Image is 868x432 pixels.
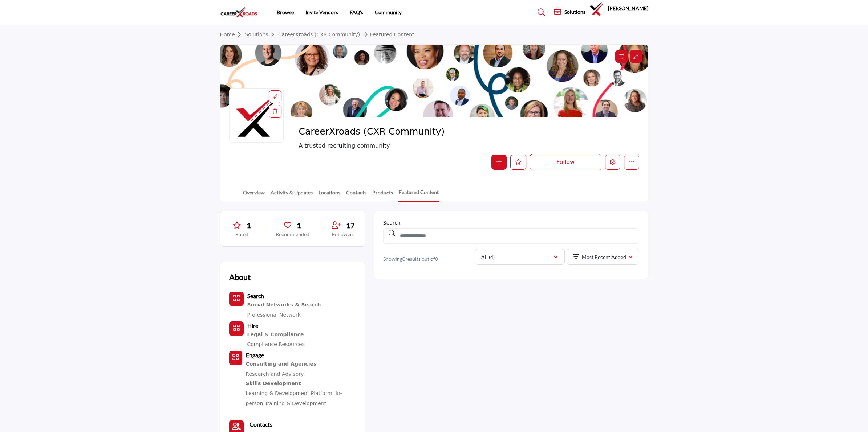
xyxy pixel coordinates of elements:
b: Contacts [250,421,272,428]
p: All (4) [481,254,495,261]
span: A trusted recruiting community [299,141,531,150]
button: Category Icon [229,351,242,365]
div: Resources and services ensuring recruitment practices comply with legal and regulatory requirements. [247,330,305,340]
a: Solutions [245,32,278,37]
a: Locations [318,189,341,201]
button: Category Icon [229,292,244,306]
a: Overview [243,189,265,201]
a: Search [531,7,550,18]
a: Community [375,9,402,15]
p: Followers [330,231,356,238]
a: Social Networks & Search [247,300,321,310]
p: Recommended [276,231,309,238]
button: Like [510,155,526,170]
span: 1 [297,220,301,231]
a: Engage [246,353,264,358]
a: Hire [247,323,258,329]
a: Research and Advisory [246,371,304,377]
div: Solutions [554,8,585,17]
h1: Search [383,220,639,226]
b: Search [247,292,264,299]
button: Most Recent Added [567,249,639,265]
div: Programs and platforms focused on the development and enhancement of professional skills and comp... [246,379,356,388]
a: Featured Content [398,188,439,202]
a: Invite Vendors [305,9,338,15]
a: Legal & Compliance [247,330,305,340]
p: Showing results out of [383,255,471,263]
div: Aspect Ratio:6:1,Size:1200x200px [630,50,642,63]
span: 1 [247,220,251,231]
img: site Logo [220,6,261,18]
h5: Solutions [564,9,585,15]
button: Category Icon [229,321,244,336]
span: 17 [346,220,355,231]
p: Rated [229,231,255,238]
button: Edit company [605,155,620,170]
b: Hire [247,322,258,329]
span: 0 [435,256,438,262]
a: Consulting and Agencies [246,359,356,369]
a: Products [372,189,393,201]
span: CareerXroads (CXR Community) [299,126,462,138]
a: Contacts [346,189,367,201]
div: Expert services and agencies providing strategic advice and solutions in talent acquisition and m... [246,359,356,369]
a: Skills Development [246,379,356,388]
a: Home [220,32,245,37]
button: Show hide supplier dropdown [589,0,605,16]
a: Activity & Updates [270,189,313,201]
div: Platforms that combine social networking and search capabilities for recruitment and professional... [247,300,321,310]
a: Featured Content [362,32,414,37]
p: Most Recent Added [582,254,626,261]
a: Compliance Resources [247,341,305,347]
a: Learning & Development Platform, [246,390,334,396]
h5: [PERSON_NAME] [608,5,648,12]
button: All (4) [475,249,565,265]
a: Contacts [250,420,272,429]
a: CareerXroads (CXR Community) [278,32,360,37]
span: 0 [402,256,405,262]
a: FAQ's [350,9,363,15]
div: Aspect Ratio:1:1,Size:400x400px [269,90,281,103]
a: Professional Network [247,312,301,318]
button: Follow [530,154,601,170]
a: Search [247,293,264,299]
button: More details [624,155,639,170]
b: Engage [246,351,264,358]
a: Browse [277,9,294,15]
h2: About [229,271,251,283]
